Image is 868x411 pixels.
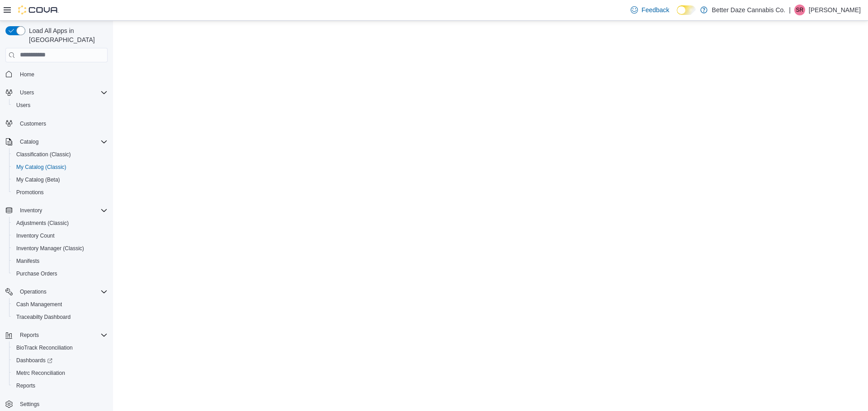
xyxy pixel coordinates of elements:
button: Purchase Orders [9,267,111,280]
span: Adjustments (Classic) [16,220,69,227]
span: Classification (Classic) [13,149,108,160]
button: Operations [2,285,111,298]
span: BioTrack Reconciliation [13,342,108,353]
button: Catalog [16,136,42,147]
button: Inventory [16,205,46,216]
button: Manifests [9,255,111,267]
span: Metrc Reconciliation [16,369,65,377]
span: Reports [16,382,35,389]
span: My Catalog (Classic) [16,163,66,171]
a: Inventory Manager (Classic) [13,243,88,254]
a: BioTrack Reconciliation [13,342,76,353]
span: Operations [20,288,47,295]
span: Inventory Manager (Classic) [16,245,84,252]
button: Inventory Manager (Classic) [9,242,111,255]
span: Reports [13,380,108,391]
span: SR [796,5,804,15]
p: [PERSON_NAME] [809,5,861,15]
span: Classification (Classic) [16,151,71,158]
button: Reports [9,379,111,392]
button: Catalog [2,135,111,148]
span: My Catalog (Beta) [16,176,60,183]
button: BioTrack Reconciliation [9,341,111,354]
span: Inventory [16,205,108,216]
button: Customers [2,117,111,130]
span: Traceabilty Dashboard [13,312,108,322]
button: Settings [2,397,111,411]
input: Dark Mode [677,5,696,15]
a: Dashboards [9,354,111,367]
span: Feedback [642,5,669,14]
span: Operations [16,286,108,297]
span: Inventory Manager (Classic) [13,243,108,254]
span: Home [16,69,108,80]
a: Dashboards [13,355,56,366]
span: Load All Apps in [GEOGRAPHIC_DATA] [25,26,108,44]
span: Cash Management [16,301,62,308]
button: My Catalog (Classic) [9,161,111,173]
span: Catalog [16,136,108,147]
button: Promotions [9,186,111,199]
button: Cash Management [9,298,111,311]
button: Users [9,99,111,112]
div: Steven Reyes [794,5,805,15]
span: My Catalog (Beta) [13,174,108,185]
span: Inventory Count [13,230,108,241]
span: Settings [16,398,108,410]
button: Metrc Reconciliation [9,367,111,379]
span: Traceabilty Dashboard [16,313,71,321]
span: Manifests [13,256,108,266]
span: Dark Mode [677,15,677,15]
a: Classification (Classic) [13,149,75,160]
a: Adjustments (Classic) [13,218,72,229]
a: Home [16,69,38,80]
span: Users [16,102,30,109]
a: Metrc Reconciliation [13,368,69,378]
button: Home [2,68,111,81]
span: Purchase Orders [13,268,108,279]
button: Reports [2,329,111,341]
span: Manifests [16,257,39,265]
img: Cova [18,5,59,14]
span: Settings [20,401,39,408]
span: My Catalog (Classic) [13,162,108,173]
span: Users [16,87,108,98]
span: Purchase Orders [16,270,57,277]
span: Customers [20,120,46,127]
button: Users [2,86,111,99]
span: Reports [20,332,39,339]
a: Promotions [13,187,47,198]
span: Dashboards [16,357,52,364]
span: Users [20,89,34,96]
span: Home [20,71,34,78]
button: Users [16,87,38,98]
span: Promotions [16,189,44,196]
a: Users [13,100,34,111]
span: Metrc Reconciliation [13,368,108,378]
a: Traceabilty Dashboard [13,312,74,322]
a: Cash Management [13,299,66,310]
a: Reports [13,380,39,391]
a: Purchase Orders [13,268,61,279]
button: My Catalog (Beta) [9,173,111,186]
span: Dashboards [13,355,108,366]
span: Customers [16,118,108,129]
a: Customers [16,118,50,129]
span: Reports [16,330,108,341]
a: My Catalog (Classic) [13,162,70,173]
span: Catalog [20,138,38,145]
span: BioTrack Reconciliation [16,344,73,351]
span: Adjustments (Classic) [13,218,108,229]
a: My Catalog (Beta) [13,174,64,185]
button: Inventory Count [9,229,111,242]
span: Inventory Count [16,232,55,239]
p: | [789,5,791,15]
button: Operations [16,286,50,297]
button: Adjustments (Classic) [9,217,111,229]
p: Better Daze Cannabis Co. [712,5,786,15]
button: Reports [16,330,42,341]
a: Manifests [13,256,43,266]
a: Feedback [627,1,673,19]
button: Traceabilty Dashboard [9,311,111,323]
a: Settings [16,399,43,410]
